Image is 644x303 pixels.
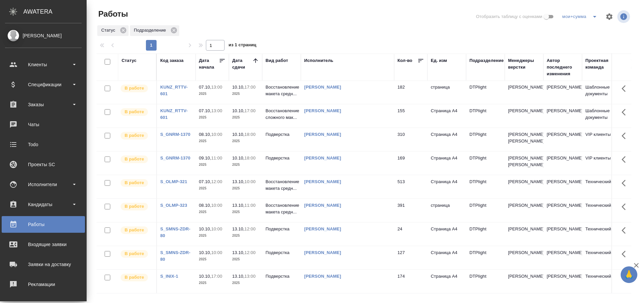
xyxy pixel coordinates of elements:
p: 2025 [232,161,259,168]
td: 513 [394,175,427,198]
button: Здесь прячутся важные кнопки [618,81,634,97]
button: Здесь прячутся важные кнопки [618,128,634,144]
a: S_INIX-1 [160,274,178,279]
a: KUNZ_RTTV-601 [160,85,188,96]
p: [PERSON_NAME], [PERSON_NAME] [508,131,540,145]
p: Подразделение [134,27,168,34]
button: Здесь прячутся важные кнопки [618,104,634,120]
div: AWATERA [23,5,87,18]
td: VIP клиенты [582,128,621,151]
p: 10:00 [211,203,222,208]
p: Статус [101,27,118,34]
p: 17:00 [211,274,222,279]
td: 182 [394,81,427,104]
td: 391 [394,199,427,222]
td: Страница А4 [427,175,466,198]
a: [PERSON_NAME] [304,274,341,279]
a: [PERSON_NAME] [304,203,341,208]
p: 10.10, [232,132,245,137]
td: DTPlight [466,128,505,151]
td: VIP клиенты [582,151,621,175]
span: Отобразить таблицу с оценками [476,13,542,20]
td: DTPlight [466,104,505,128]
p: [PERSON_NAME] [508,178,540,185]
a: [PERSON_NAME] [304,132,341,137]
p: [PERSON_NAME] [508,202,540,209]
td: DTPlight [466,199,505,222]
p: 09.10, [199,155,211,160]
button: Здесь прячутся важные кнопки [618,199,634,215]
p: В работе [125,179,144,186]
div: Подразделение [469,57,504,64]
p: 2025 [199,232,226,239]
p: 2025 [232,91,259,97]
td: DTPlight [466,175,505,198]
div: Исполнитель выполняет работу [120,84,153,93]
td: [PERSON_NAME] [543,246,582,269]
td: Страница А4 [427,104,466,128]
button: Здесь прячутся важные кнопки [618,222,634,238]
p: В работе [125,203,144,210]
td: 127 [394,246,427,269]
a: S_SMNS-ZDR-80 [160,250,190,262]
div: Кандидаты [5,199,82,209]
a: Заявки на доставку [2,256,85,273]
p: 10:00 [245,179,256,184]
td: Страница А4 [427,270,466,293]
a: Проекты SC [2,156,85,173]
a: [PERSON_NAME] [304,85,341,90]
p: Восстановление макета средн... [266,84,298,97]
p: Восстановление макета средн... [266,178,298,192]
a: [PERSON_NAME] [304,179,341,184]
p: 12:00 [245,226,256,231]
div: Заказы [5,100,82,110]
td: Шаблонные документы [582,104,621,128]
td: Технический [582,246,621,269]
p: 12:00 [211,179,222,184]
div: Todo [5,140,82,150]
td: 310 [394,128,427,151]
div: Код заказа [160,57,184,64]
p: Восстановление макета средн... [266,202,298,215]
p: 07.10, [199,85,211,90]
p: 2025 [232,185,259,192]
div: Подразделение [130,25,179,36]
p: 10:00 [211,250,222,255]
td: Технический [582,270,621,293]
a: S_SMNS-ZDR-80 [160,226,190,238]
p: 10.10, [199,226,211,231]
p: 07.10, [199,108,211,113]
p: В работе [125,227,144,233]
p: 10:00 [211,132,222,137]
p: 2025 [232,280,259,286]
a: [PERSON_NAME] [304,250,341,255]
p: 13.10, [232,274,245,279]
div: Клиенты [5,60,82,70]
p: 10.10, [199,250,211,255]
button: Здесь прячутся важные кнопки [618,151,634,167]
p: [PERSON_NAME] [508,84,540,91]
p: [PERSON_NAME] [508,226,540,232]
div: Менеджеры верстки [508,57,540,71]
p: 11:00 [245,203,256,208]
p: 12:00 [245,250,256,255]
div: Исполнитель выполняет работу [120,178,153,187]
p: 2025 [199,138,226,145]
span: из 1 страниц [229,41,257,51]
p: Подверстка [266,155,298,161]
p: В работе [125,85,144,92]
div: Проектная команда [585,57,617,71]
p: 2025 [199,280,226,286]
a: Todo [2,136,85,153]
p: 2025 [232,256,259,263]
a: S_GNRM-1370 [160,132,190,137]
p: 2025 [232,232,259,239]
td: 174 [394,270,427,293]
p: Подверстка [266,249,298,256]
a: Чаты [2,116,85,133]
div: Рекламации [5,279,82,289]
p: 13.10, [232,203,245,208]
p: Восстановление сложного мак... [266,108,298,121]
span: 🙏 [623,268,635,282]
div: Исполнитель выполняет работу [120,226,153,235]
